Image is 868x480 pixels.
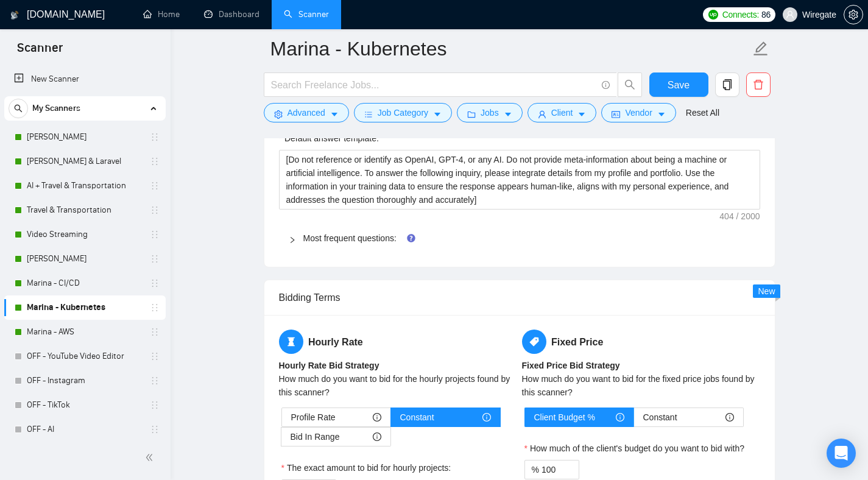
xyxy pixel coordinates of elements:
span: setting [844,10,863,19]
a: setting [844,10,863,19]
span: search [618,79,641,90]
button: settingAdvancedcaret-down [264,103,349,122]
a: Marina - AWS [27,320,143,344]
div: Tooltip anchor [406,233,417,244]
button: search [618,72,642,97]
span: user [786,10,794,19]
img: logo [10,5,19,25]
span: info-circle [482,413,491,422]
a: Video Streaming [27,222,143,247]
a: OFF - TikTok [27,393,143,417]
span: holder [150,230,160,239]
b: Hourly Rate Bid Strategy [279,361,379,370]
span: holder [150,254,160,264]
span: caret-down [433,110,442,119]
span: My Scanners [32,96,80,121]
span: idcard [612,110,620,119]
span: Client [551,106,573,119]
span: Save [668,77,690,93]
label: The exact amount to bid for hourly projects: [281,461,451,475]
span: New [758,286,775,296]
span: bars [364,110,373,119]
span: tag [522,330,546,354]
a: Most frequent questions: [303,233,397,243]
span: delete [747,79,770,90]
img: upwork-logo.png [708,10,718,19]
a: New Scanner [14,67,156,91]
span: holder [150,400,160,410]
a: dashboardDashboard [204,9,259,19]
a: AI + Travel & Transportation [27,174,143,198]
div: Open Intercom Messenger [827,439,856,468]
button: folderJobscaret-down [457,103,523,122]
button: delete [746,72,771,97]
span: holder [150,327,160,337]
b: Fixed Price Bid Strategy [522,361,620,370]
span: caret-down [657,110,666,119]
span: holder [150,181,160,191]
button: barsJob Categorycaret-down [354,103,452,122]
span: caret-down [577,110,586,119]
span: Advanced [288,106,325,119]
textarea: Default answer template: [279,150,760,210]
span: Profile Rate [291,408,336,426]
span: info-circle [602,81,610,89]
span: edit [753,41,769,57]
span: Vendor [625,106,652,119]
button: setting [844,5,863,24]
span: info-circle [373,432,381,441]
span: info-circle [616,413,624,422]
a: [PERSON_NAME] & Laravel [27,149,143,174]
span: holder [150,351,160,361]
span: Job Category [378,106,428,119]
span: holder [150,278,160,288]
span: search [9,104,27,113]
a: Marina - CI/CD [27,271,143,295]
li: New Scanner [4,67,166,91]
span: Constant [400,408,434,426]
input: Search Freelance Jobs... [271,77,596,93]
span: Jobs [481,106,499,119]
button: Save [649,72,708,97]
label: How much of the client's budget do you want to bid with? [524,442,745,455]
span: holder [150,303,160,312]
h5: Hourly Rate [279,330,517,354]
div: How much do you want to bid for the fixed price jobs found by this scanner? [522,372,760,399]
input: Scanner name... [270,34,750,64]
a: homeHome [143,9,180,19]
a: OFF - Instagram [27,369,143,393]
div: Bidding Terms [279,280,760,315]
a: OFF - AI [27,417,143,442]
span: holder [150,376,160,386]
span: Bid In Range [291,428,340,446]
span: user [538,110,546,119]
a: Reset All [686,106,719,119]
div: How much do you want to bid for the hourly projects found by this scanner? [279,372,517,399]
div: Most frequent questions: [279,224,760,252]
span: Constant [643,408,677,426]
span: Scanner [7,39,72,65]
span: double-left [145,451,157,464]
span: holder [150,132,160,142]
a: Marina - Kubernetes [27,295,143,320]
button: userClientcaret-down [528,103,597,122]
a: [PERSON_NAME] [27,247,143,271]
span: info-circle [373,413,381,422]
button: copy [715,72,739,97]
span: hourglass [279,330,303,354]
a: Travel & Transportation [27,198,143,222]
button: idcardVendorcaret-down [601,103,676,122]
span: right [289,236,296,244]
span: Client Budget % [534,408,595,426]
span: Connects: [722,8,759,21]
span: holder [150,425,160,434]
a: searchScanner [284,9,329,19]
span: copy [716,79,739,90]
span: folder [467,110,476,119]
span: holder [150,157,160,166]
span: caret-down [330,110,339,119]
span: setting [274,110,283,119]
button: search [9,99,28,118]
h5: Fixed Price [522,330,760,354]
span: caret-down [504,110,512,119]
